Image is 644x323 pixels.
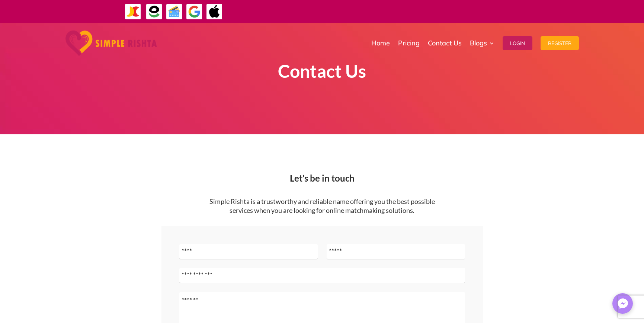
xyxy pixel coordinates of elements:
[371,25,390,62] a: Home
[615,296,630,311] img: Messenger
[503,25,532,62] a: Login
[202,197,443,215] p: Simple Rishta is a trustworthy and reliable name offering you the best possible services when you...
[206,3,223,20] img: ApplePay-icon
[470,25,494,62] a: Blogs
[541,36,579,50] button: Register
[121,174,523,186] h2: Let’s be in touch
[125,3,141,20] img: JazzCash-icon
[186,3,203,20] img: GooglePay-icon
[166,3,183,20] img: Credit Cards
[398,25,420,62] a: Pricing
[278,60,366,81] strong: Contact Us
[503,36,532,50] button: Login
[146,3,163,20] img: EasyPaisa-icon
[541,25,579,62] a: Register
[428,25,462,62] a: Contact Us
